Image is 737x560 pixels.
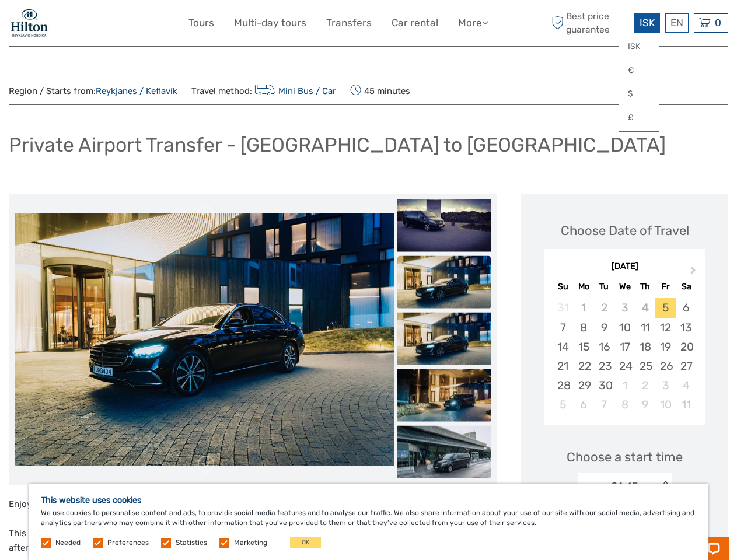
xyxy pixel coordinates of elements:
[635,376,655,395] div: Choose Thursday, October 2nd, 2025
[191,82,336,99] span: Travel method:
[594,376,614,395] div: Choose Tuesday, September 30th, 2025
[619,107,659,128] a: £
[134,18,148,32] button: Open LiveChat chat widget
[594,318,614,337] div: Choose Tuesday, September 9th, 2025
[553,395,573,414] div: Choose Sunday, October 5th, 2025
[614,376,635,395] div: Choose Wednesday, October 1st, 2025
[640,17,655,29] span: ISK
[553,279,573,295] div: Su
[553,376,573,395] div: Choose Sunday, September 28th, 2025
[574,337,594,356] div: Choose Monday, September 15th, 2025
[676,356,696,376] div: Choose Saturday, September 27th, 2025
[234,15,306,32] a: Multi-day tours
[713,17,723,29] span: 0
[9,85,177,97] span: Region / Starts from:
[9,133,666,157] h1: Private Airport Transfer - [GEOGRAPHIC_DATA] to [GEOGRAPHIC_DATA]
[252,86,336,96] a: Mini Bus / Car
[635,337,655,356] div: Choose Thursday, September 18th, 2025
[676,298,696,317] div: Choose Saturday, September 6th, 2025
[614,395,635,414] div: Choose Wednesday, October 8th, 2025
[553,337,573,356] div: Choose Sunday, September 14th, 2025
[55,538,81,548] label: Needed
[614,337,635,356] div: Choose Wednesday, September 17th, 2025
[15,213,394,466] img: bb7e82e5124145e5901701764a956d0f_main_slider.jpg
[619,83,659,104] a: $
[9,497,497,512] p: Enjoy the comfort of being picked up by a private driver straight from the welcome hall at the ai...
[574,376,594,395] div: Choose Monday, September 29th, 2025
[614,356,635,376] div: Choose Wednesday, September 24th, 2025
[655,376,676,395] div: Choose Friday, October 3rd, 2025
[685,264,704,282] button: Next Month
[96,86,177,96] a: Reykjanes / Keflavík
[553,356,573,376] div: Choose Sunday, September 21st, 2025
[665,13,689,33] div: EN
[350,82,410,99] span: 45 minutes
[594,395,614,414] div: Choose Tuesday, October 7th, 2025
[676,279,696,295] div: Sa
[614,279,635,295] div: We
[574,298,594,317] div: Not available Monday, September 1st, 2025
[614,298,635,317] div: Not available Wednesday, September 3rd, 2025
[9,9,50,37] img: 1846-e7c6c28a-36f7-44b6-aaf6-bfd1581794f2_logo_small.jpg
[635,318,655,337] div: Choose Thursday, September 11th, 2025
[676,376,696,395] div: Choose Saturday, October 4th, 2025
[676,395,696,414] div: Choose Saturday, October 11th, 2025
[594,298,614,317] div: Not available Tuesday, September 2nd, 2025
[635,356,655,376] div: Choose Thursday, September 25th, 2025
[574,279,594,295] div: Mo
[594,279,614,295] div: Tu
[611,479,638,494] div: 01:45
[553,298,573,317] div: Not available Sunday, August 31st, 2025
[290,537,321,548] button: OK
[16,20,132,30] p: Chat now
[567,448,683,466] span: Choose a start time
[660,481,670,493] div: < >
[635,279,655,295] div: Th
[107,538,149,548] label: Preferences
[326,15,372,32] a: Transfers
[397,313,491,365] img: 6753475544474535b87e047c1beee227_slider_thumbnail.jpeg
[594,337,614,356] div: Choose Tuesday, September 16th, 2025
[544,261,705,273] div: [DATE]
[549,10,631,36] span: Best price guarantee
[176,538,207,548] label: Statistics
[397,369,491,422] img: 71aa0f482582449abdb268dcf9e3cf8a_slider_thumbnail.jpeg
[234,538,267,548] label: Marketing
[574,356,594,376] div: Choose Monday, September 22nd, 2025
[655,337,676,356] div: Choose Friday, September 19th, 2025
[655,395,676,414] div: Choose Friday, October 10th, 2025
[614,318,635,337] div: Choose Wednesday, September 10th, 2025
[392,15,438,32] a: Car rental
[676,318,696,337] div: Choose Saturday, September 13th, 2025
[635,298,655,317] div: Not available Thursday, September 4th, 2025
[635,395,655,414] div: Choose Thursday, October 9th, 2025
[458,15,488,32] a: More
[9,526,497,556] p: This airport transfer will take you to your destination of choice. Your driver will be waiting fo...
[655,318,676,337] div: Choose Friday, September 12th, 2025
[188,15,214,32] a: Tours
[619,36,659,57] a: ISK
[561,222,689,240] div: Choose Date of Travel
[553,318,573,337] div: Choose Sunday, September 7th, 2025
[574,395,594,414] div: Choose Monday, October 6th, 2025
[594,356,614,376] div: Choose Tuesday, September 23rd, 2025
[655,279,676,295] div: Fr
[29,484,708,560] div: We use cookies to personalise content and ads, to provide social media features and to analyse ou...
[574,318,594,337] div: Choose Monday, September 8th, 2025
[548,298,701,414] div: month 2025-09
[655,298,676,317] div: Choose Friday, September 5th, 2025
[655,356,676,376] div: Choose Friday, September 26th, 2025
[397,199,491,252] img: b0440060a96740b0b900286ee658dd10_slider_thumbnail.jpeg
[397,426,491,478] img: 378a844c036c45d2993344ad2d676681_slider_thumbnail.jpeg
[619,60,659,81] a: €
[676,337,696,356] div: Choose Saturday, September 20th, 2025
[41,495,696,505] h5: This website uses cookies
[397,256,491,309] img: bb7e82e5124145e5901701764a956d0f_slider_thumbnail.jpg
